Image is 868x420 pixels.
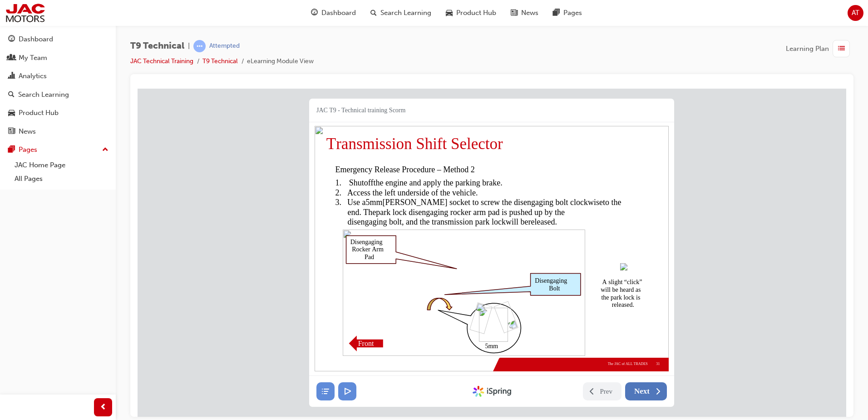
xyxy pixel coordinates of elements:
span: up-icon [102,144,108,156]
span: ark lock disengaging rocker arm pad is pushed up by the [242,119,427,128]
span: pages-icon [8,146,15,154]
a: JAC Home Page [11,158,112,172]
span: Prev [463,298,475,307]
span: [PERSON_NAME] socket to screw the disengaging bolt [245,109,431,118]
a: Search Learning [4,86,112,103]
span: off [227,90,236,99]
span: Front [221,250,237,260]
span: learningRecordVerb_ATTEMPT-icon [193,40,206,52]
div: Dashboard [19,34,53,45]
span: car-icon [446,7,453,19]
span: end. The [210,119,239,128]
span: 5 [228,109,232,118]
a: search-iconSearch Learning [363,4,439,22]
span: the engine and apply the parking brake. [236,90,365,99]
span: people-icon [8,54,15,62]
button: DashboardMy TeamAnalyticsSearch LearningProduct HubNews [4,29,112,141]
a: pages-iconPages [546,4,589,22]
span: to the [465,109,484,118]
span: pages-icon [553,7,560,19]
a: news-iconNews [503,4,546,22]
span: search-icon [8,91,15,99]
a: My Team [4,50,112,66]
a: JAC Technical Training [130,57,193,65]
span: clockwise [433,109,465,118]
span: prev-icon [100,402,107,413]
a: All Pages [11,172,112,186]
span: mm [232,109,245,118]
span: 3. [198,109,204,118]
span: 1. [198,90,204,99]
span: search-icon [370,7,377,19]
div: Product Hub [19,108,59,118]
span: chart-icon [8,72,15,80]
a: guage-iconDashboard [304,4,363,22]
div: Pages [19,145,37,155]
button: AT [848,5,863,21]
span: A slight “click” [465,190,505,197]
li: eLearning Module View [247,56,314,67]
span: p [238,119,242,128]
img: A yellow bubble with a green letter i and a green letter iDescription automatically generated [483,175,496,187]
span: Pages [563,8,582,18]
span: Shut [212,90,227,99]
a: News [4,123,112,140]
span: will be heard as [463,197,503,205]
span: released. [391,129,419,138]
span: news-icon [511,7,518,19]
span: The JAC of ALL TRADES [470,273,510,278]
div: News [19,126,36,137]
span: Access the left underside of the vehicle. [210,100,340,109]
span: 31 [518,273,522,278]
span: Transmission Shift Selector [189,46,365,65]
span: will be [368,129,391,138]
span: disengaging bolt, and the transmission park lock [210,129,368,138]
span: Rocker Arm [214,157,246,165]
div: My Team [19,53,47,63]
button: Learning Plan [786,40,853,57]
span: Disengaging [397,188,429,196]
a: car-iconProduct Hub [439,4,503,22]
div: JAC T9 - Technical training Scorm [179,17,268,26]
span: 5mm [347,254,360,261]
span: news-icon [8,128,15,136]
a: Dashboard [4,31,112,48]
span: Product Hub [456,8,496,18]
span: | [188,41,190,51]
img: jac-portal [5,3,46,23]
span: Bolt [411,196,422,204]
span: News [521,8,538,18]
span: car-icon [8,109,15,117]
span: AT [852,8,859,18]
span: guage-icon [311,7,318,19]
span: 2. [198,100,204,109]
button: Pages [4,141,112,158]
span: the park lock is [464,205,503,213]
span: Next [497,298,512,307]
span: list-icon [838,43,845,55]
span: guage-icon [8,35,15,44]
span: Learning Plan [786,44,829,54]
div: Search Learning [18,90,69,100]
span: Disengaging [213,150,245,157]
span: Dashboard [321,8,356,18]
div: Analytics [19,71,47,81]
span: Use a [210,109,228,118]
div: Attempted [209,42,240,50]
span: released. [474,212,497,220]
a: Analytics [4,68,112,85]
a: T9 Technical [202,57,238,65]
span: Pad [227,165,237,172]
span: Emergency Release Procedure – Method 2 [198,76,337,86]
span: Search Learning [380,8,431,18]
a: Product Hub [4,105,112,121]
span: T9 Technical [130,41,184,51]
